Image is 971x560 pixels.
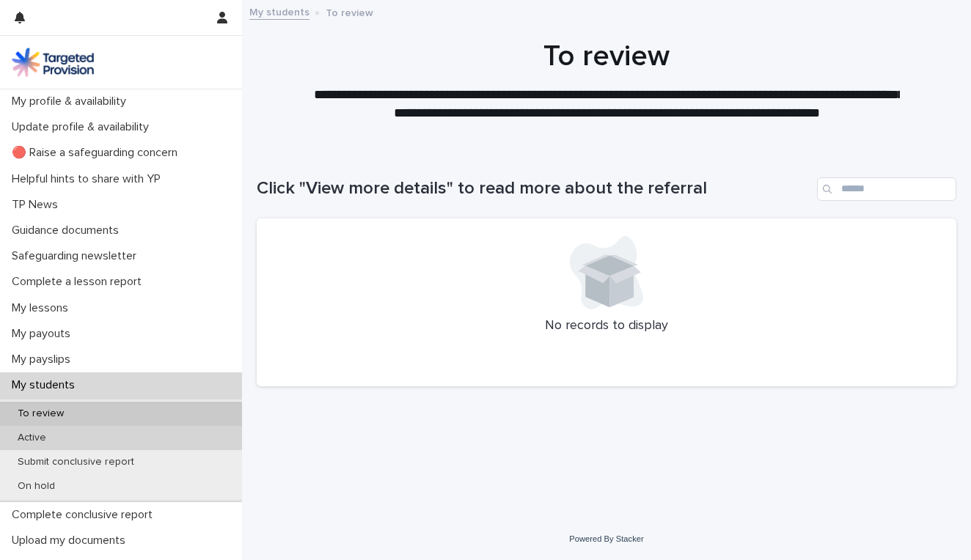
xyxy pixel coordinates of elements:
p: To review [326,4,373,20]
h1: To review [257,39,956,74]
p: Helpful hints to share with YP [6,172,172,186]
p: Guidance documents [6,224,131,237]
a: My students [249,3,309,20]
p: No records to display [274,318,939,334]
p: Submit conclusive report [6,456,146,468]
p: My students [6,378,87,392]
p: My payouts [6,327,82,341]
p: Update profile & availability [6,120,161,134]
p: On hold [6,480,67,493]
img: M5nRWzHhSzIhMunXDL62 [12,48,94,77]
p: 🔴 Raise a safeguarding concern [6,146,189,160]
p: Safeguarding newsletter [6,249,148,263]
p: Upload my documents [6,534,137,548]
p: Active [6,432,58,444]
p: To review [6,408,76,420]
p: TP News [6,198,70,212]
h1: Click "View more details" to read more about the referral [257,178,811,199]
p: Complete a lesson report [6,275,153,289]
p: My lessons [6,301,80,315]
input: Search [817,177,956,201]
p: My payslips [6,353,82,366]
a: Powered By Stacker [569,534,643,543]
p: My profile & availability [6,95,138,108]
p: Complete conclusive report [6,508,164,522]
